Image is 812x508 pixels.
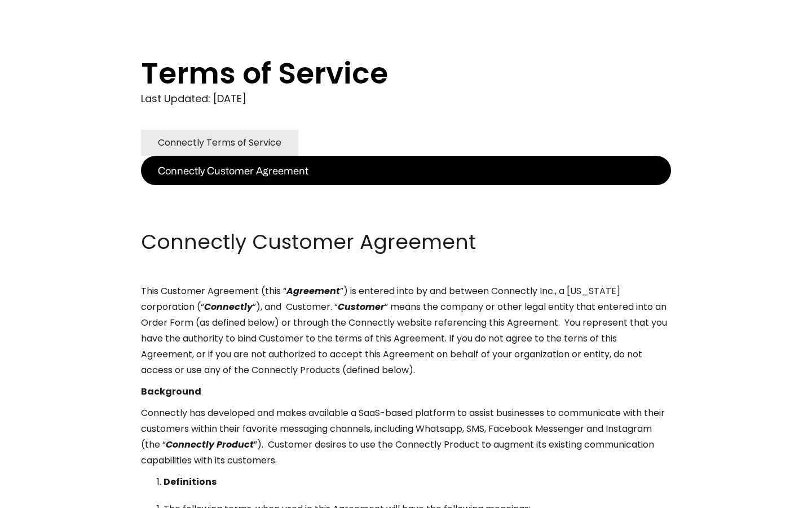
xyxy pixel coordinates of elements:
[164,475,217,488] strong: Definitions
[204,300,253,313] em: Connectly
[141,56,626,90] h1: Terms of Service
[141,90,671,107] div: Last Updated: [DATE]
[141,228,671,256] h2: Connectly Customer Agreement
[338,300,385,313] em: Customer
[141,185,671,201] p: ‍
[166,438,254,451] em: Connectly Product
[141,405,671,468] p: Connectly has developed and makes available a SaaS-based platform to assist businesses to communi...
[23,488,68,504] ul: Language list
[11,487,68,504] aside: Language selected: English
[158,135,281,151] div: Connectly Terms of Service
[158,163,308,178] div: Connectly Customer Agreement
[141,283,671,378] p: This Customer Agreement (this “ ”) is entered into by and between Connectly Inc., a [US_STATE] co...
[141,207,671,222] p: ‍
[141,385,201,398] strong: Background
[286,284,340,297] em: Agreement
